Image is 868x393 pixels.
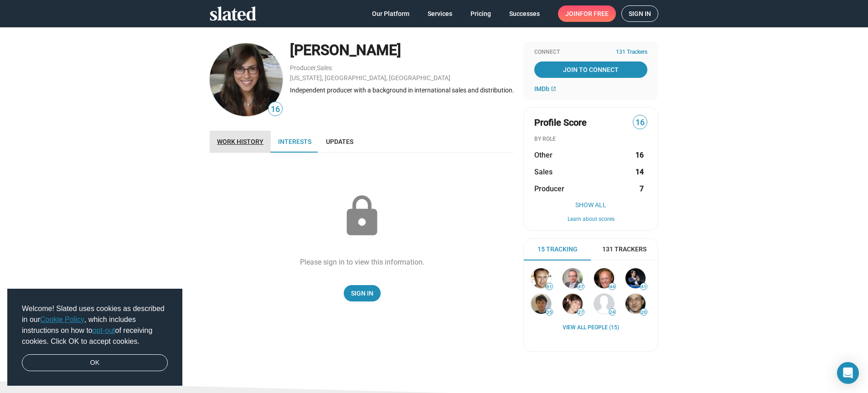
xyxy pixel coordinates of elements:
[278,138,311,145] span: Interests
[534,201,647,209] button: Show All
[641,284,647,290] span: 41
[534,136,647,143] div: BY ROLE
[217,138,263,145] span: Work history
[271,131,319,153] a: Interests
[578,310,584,315] span: 27
[93,327,115,334] a: opt-out
[609,284,615,290] span: 44
[640,184,644,194] strong: 7
[290,64,316,71] a: Producer
[534,85,556,92] a: IMDb
[563,294,583,314] img: Jillian Stein
[565,5,609,22] span: Join
[317,64,332,71] a: Sales
[625,294,646,314] img: Peter Newman
[7,289,182,386] div: cookieconsent
[578,284,584,290] span: 47
[635,150,644,160] strong: 16
[290,41,514,60] div: [PERSON_NAME]
[534,85,549,92] span: IMDb
[316,66,317,71] span: ,
[580,5,609,22] span: for free
[537,245,578,254] span: 15 Tracking
[609,310,615,315] span: 24
[602,245,646,254] span: 131 Trackers
[290,86,514,95] div: Independent producer with a background in international sales and distribution.
[531,294,551,314] img: Pietro Greppi
[594,294,614,314] img: Claire Mundell
[326,138,353,145] span: Updates
[22,303,168,347] span: Welcome! Slated uses cookies as described in our , which includes instructions on how to of recei...
[531,268,551,288] img: Mike Goodridge
[635,167,644,177] strong: 14
[621,5,658,22] a: Sign in
[534,184,564,194] span: Producer
[534,150,553,160] span: Other
[351,285,373,301] span: Sign In
[428,5,452,22] span: Services
[365,5,417,22] a: Our Platform
[319,131,361,153] a: Updates
[40,316,84,323] a: Cookie Policy
[558,5,616,22] a: Joinfor free
[534,117,587,129] span: Profile Score
[269,103,282,116] span: 16
[534,49,647,56] div: Connect
[210,43,283,116] img: Marcia Mayer
[339,194,385,239] mat-icon: lock
[546,310,553,315] span: 35
[534,167,553,177] span: Sales
[470,5,491,22] span: Pricing
[420,5,460,22] a: Services
[594,268,614,288] img: Colin Brown
[502,5,547,22] a: Successes
[551,86,556,92] mat-icon: open_in_new
[563,324,619,332] a: View all People (15)
[625,268,646,288] img: Stephan Paternot
[837,362,859,384] div: Open Intercom Messenger
[300,257,424,267] div: Please sign in to view this information.
[210,131,271,153] a: Work history
[22,354,168,372] a: dismiss cookie message
[290,74,450,82] a: [US_STATE], [GEOGRAPHIC_DATA], [GEOGRAPHIC_DATA]
[629,6,651,21] span: Sign in
[641,310,647,315] span: 20
[372,5,409,22] span: Our Platform
[633,117,647,129] span: 16
[563,268,583,288] img: Ted Hope
[534,216,647,223] button: Learn about scores
[616,49,647,56] span: 131 Trackers
[536,61,646,78] span: Join To Connect
[463,5,498,22] a: Pricing
[509,5,540,22] span: Successes
[534,61,647,78] a: Join To Connect
[546,284,553,290] span: 61
[344,285,381,301] a: Sign In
